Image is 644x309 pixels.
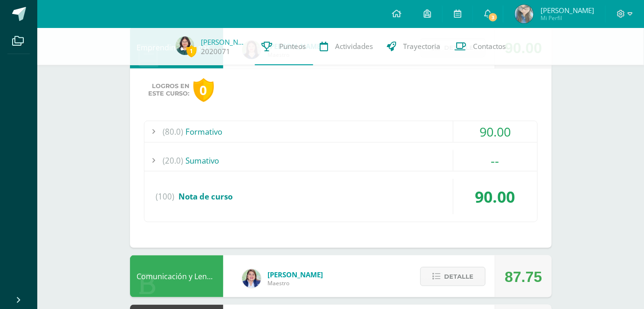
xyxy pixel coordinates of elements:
div: Formativo [144,121,537,142]
div: 0 [193,78,214,102]
span: Trayectoria [404,41,441,51]
a: Contactos [448,28,513,65]
div: 90.00 [453,121,537,142]
div: 87.75 [505,256,542,298]
div: 90.00 [453,179,537,214]
span: Detalle [444,268,473,285]
img: 7d02f41652e9b30033448e1022228eb5.png [515,5,534,23]
span: (100) [156,179,175,214]
a: Punteos [255,28,313,65]
span: Punteos [280,41,306,51]
div: -- [453,150,537,171]
span: Maestro [268,279,323,287]
span: (20.0) [163,150,184,171]
a: Trayectoria [380,28,448,65]
span: Mi Perfil [541,14,594,22]
img: 5aee086bccfda61cf94ce241b30b3309.png [176,36,194,55]
a: Actividades [313,28,380,65]
span: 1 [186,45,197,57]
button: Detalle [420,267,486,286]
img: 97caf0f34450839a27c93473503a1ec1.png [242,269,261,288]
a: [PERSON_NAME] [201,37,248,47]
span: 3 [488,12,498,22]
div: Sumativo [144,150,537,171]
span: (80.0) [163,121,184,142]
span: Nota de curso [179,191,233,202]
span: Actividades [336,41,373,51]
span: Logros en este curso: [149,82,190,97]
a: 2020071 [201,47,231,56]
span: [PERSON_NAME] [541,6,594,15]
span: Contactos [473,41,506,51]
div: Comunicación y Lenguaje, Idioma Español [130,255,223,297]
span: [PERSON_NAME] [268,270,323,279]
